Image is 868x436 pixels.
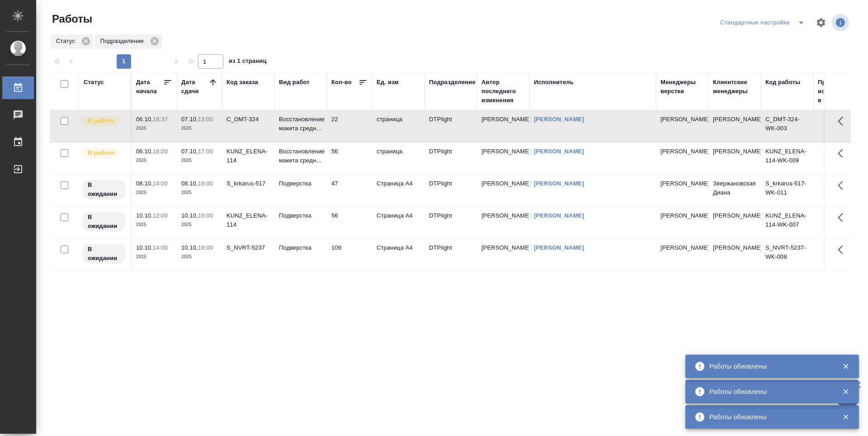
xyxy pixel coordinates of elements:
p: 07.10, [181,148,198,155]
span: Работы [50,12,92,26]
td: DTPlight [425,175,477,206]
div: Подразделение [95,34,162,49]
span: из 1 страниц [229,56,267,69]
button: Здесь прячутся важные кнопки [832,207,854,228]
a: [PERSON_NAME] [534,116,584,123]
a: [PERSON_NAME] [534,148,584,155]
div: Работы обновлены [709,387,829,396]
p: [PERSON_NAME] [660,115,704,124]
p: В ожидании [88,245,120,263]
td: Страница А4 [372,207,425,238]
p: Восстановление макета средн... [279,115,322,133]
td: DTPlight [425,207,477,238]
p: 06.10, [136,148,153,155]
button: Закрыть [836,413,855,421]
p: [PERSON_NAME] [660,147,704,156]
p: 2025 [181,252,217,261]
div: Ед. изм [377,78,399,87]
p: 2025 [136,188,172,197]
p: 08.10, [181,180,198,187]
button: Закрыть [836,362,855,370]
div: Клиентские менеджеры [713,78,756,96]
p: 10.10, [181,212,198,219]
td: [PERSON_NAME] [708,142,761,174]
p: Подверстка [279,243,322,252]
td: DTPlight [425,142,477,174]
a: [PERSON_NAME] [534,244,584,251]
td: [PERSON_NAME] [708,110,761,142]
p: 18:37 [153,116,168,123]
div: Исполнитель назначен, приступать к работе пока рано [81,243,126,265]
p: 2025 [181,220,217,229]
button: Закрыть [836,388,855,396]
p: 10.10, [181,244,198,251]
p: Подверстка [279,179,322,188]
p: 17:00 [198,148,213,155]
div: Код работы [765,78,800,87]
div: KUNZ_ELENA-114 [226,211,270,229]
div: split button [718,15,810,30]
p: В работе [88,148,114,157]
p: 10.10, [136,244,153,251]
button: Здесь прячутся важные кнопки [832,175,854,196]
div: KUNZ_ELENA-114 [226,147,270,165]
p: Восстановление макета средн... [279,147,322,165]
td: страница [372,110,425,142]
td: [PERSON_NAME] [708,207,761,238]
div: Дата сдачи [181,78,208,96]
p: Статус [56,37,78,46]
p: 19:00 [198,244,213,251]
div: Вид работ [279,78,310,87]
div: C_DMT-324 [226,115,270,124]
p: 2025 [136,124,172,133]
p: В ожидании [88,213,120,231]
p: В ожидании [88,180,120,199]
td: [PERSON_NAME] [708,239,761,270]
td: 22 [327,110,372,142]
td: KUNZ_ELENA-114-WK-009 [761,142,813,174]
td: 47 [327,175,372,206]
p: [PERSON_NAME] [660,243,704,252]
div: Исполнитель выполняет работу [81,147,126,159]
div: Работы обновлены [709,412,829,422]
td: Страница А4 [372,239,425,270]
td: [PERSON_NAME] [477,239,529,270]
p: 10.10, [136,212,153,219]
span: Настроить таблицу [810,12,832,33]
td: S_krkarus-517-WK-011 [761,175,813,206]
div: Подразделение [429,78,476,87]
td: 56 [327,207,372,238]
div: Исполнитель назначен, приступать к работе пока рано [81,211,126,232]
button: Здесь прячутся важные кнопки [832,142,854,164]
p: 14:00 [153,180,168,187]
p: 12:00 [153,212,168,219]
p: 16:00 [198,212,213,219]
div: Кол-во [331,78,352,87]
td: DTPlight [425,239,477,270]
p: 2025 [136,220,172,229]
td: [PERSON_NAME] [477,142,529,174]
p: 19:00 [198,180,213,187]
div: Статус [51,34,93,49]
div: Менеджеры верстки [660,78,704,96]
p: 2025 [136,252,172,261]
p: 16:00 [153,148,168,155]
div: S_krkarus-517 [226,179,270,188]
td: C_DMT-324-WK-003 [761,110,813,142]
div: Исполнитель выполняет работу [81,115,126,127]
p: 06.10, [136,116,153,123]
p: В работе [88,116,114,125]
div: Автор последнего изменения [481,78,525,105]
div: Статус [84,78,104,87]
p: 2025 [181,156,217,165]
div: Дата начала [136,78,163,96]
button: Здесь прячутся важные кнопки [832,239,854,261]
div: Исполнитель назначен, приступать к работе пока рано [81,179,126,200]
td: страница [372,142,425,174]
a: [PERSON_NAME] [534,180,584,187]
td: KUNZ_ELENA-114-WK-007 [761,207,813,238]
p: Подверстка [279,211,322,220]
button: Здесь прячутся важные кнопки [832,110,854,132]
td: 56 [327,142,372,174]
a: [PERSON_NAME] [534,212,584,219]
